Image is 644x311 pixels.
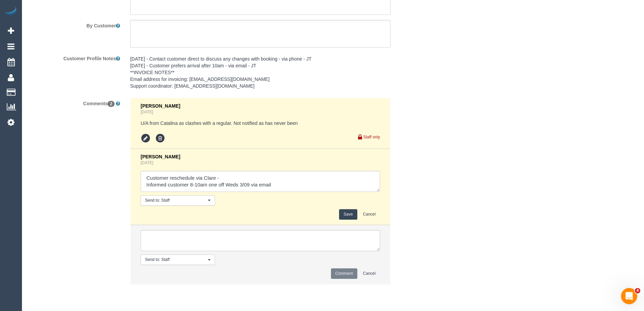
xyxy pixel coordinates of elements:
label: Comments [24,98,125,107]
span: 2 [108,101,115,107]
span: Send to: Staff [145,198,206,203]
iframe: Intercom live chat [621,288,637,304]
label: By Customer [24,20,125,29]
button: Save [339,209,357,220]
a: [DATE] [141,110,153,114]
label: Customer Profile Notes [24,53,125,62]
button: Cancel [359,209,380,220]
a: [DATE] [141,160,153,165]
small: Staff only [363,135,380,139]
button: Send to: Staff [141,254,215,265]
button: Cancel [359,268,380,279]
pre: [DATE] - Contact customer direct to discuss any changes with booking - via phone - JT [DATE] - Cu... [130,55,390,89]
button: Send to: Staff [141,195,215,206]
span: [PERSON_NAME] [141,103,180,109]
img: Automaid Logo [4,7,18,16]
span: [PERSON_NAME] [141,154,180,159]
pre: U/A from Catalina as clashes with a regular. Not notified as has never been [141,120,380,127]
span: Send to: Staff [145,257,206,263]
span: 4 [635,288,640,293]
